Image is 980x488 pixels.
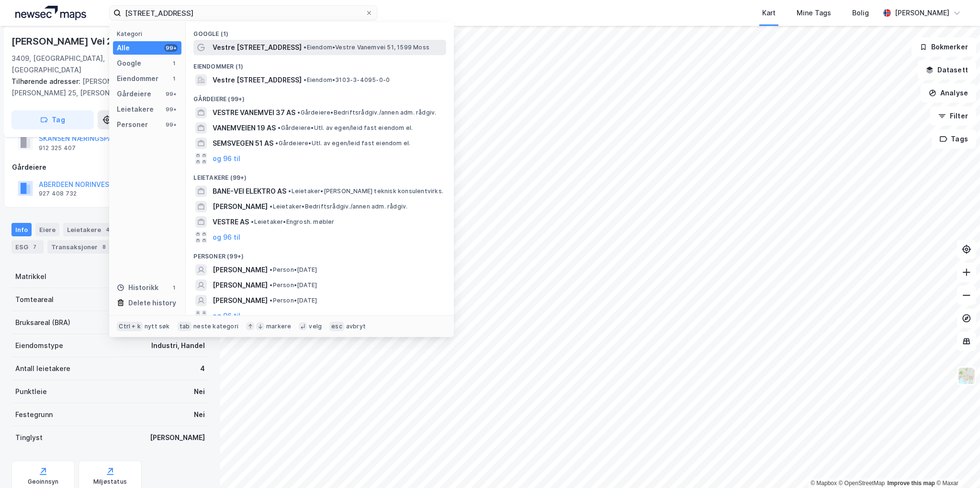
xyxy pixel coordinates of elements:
span: Leietaker • Engrosh. møbler [251,218,334,226]
div: Eiere [35,223,59,236]
div: nytt søk [145,323,170,330]
div: markere [266,323,291,330]
div: [PERSON_NAME] Vei 23, [PERSON_NAME] 25, [PERSON_NAME] 27 [11,76,201,99]
div: 4 [103,225,113,234]
div: 912 325 407 [39,144,76,152]
span: • [270,297,272,304]
div: Gårdeiere (99+) [186,88,454,105]
div: Antall leietakere [15,363,70,374]
button: Analyse [921,83,976,103]
button: og 96 til [213,153,240,164]
div: Nei [194,409,205,420]
span: Gårdeiere • Utl. av egen/leid fast eiendom el. [278,124,413,132]
span: Leietaker • [PERSON_NAME] teknisk konsulentvirks. [288,187,443,195]
div: 8 [100,242,109,252]
div: Eiendommer (1) [186,55,454,72]
div: Tomteareal [15,294,54,305]
div: Google [117,58,141,69]
span: Vestre [STREET_ADDRESS] [213,42,302,53]
div: velg [309,323,322,330]
div: 7 [30,242,40,252]
div: 3409, [GEOGRAPHIC_DATA], [GEOGRAPHIC_DATA] [11,53,171,76]
div: Gårdeiere [12,162,208,173]
a: Mapbox [811,480,837,487]
div: Bolig [852,7,869,19]
button: Tag [11,110,94,129]
div: 4 [200,363,205,374]
div: Matrikkel [15,271,46,282]
div: Alle [117,42,130,54]
iframe: Chat Widget [932,442,980,488]
div: [PERSON_NAME] [150,432,205,443]
span: BANE-VEI ELEKTRO AS [213,186,286,197]
div: Transaksjoner [47,240,113,254]
button: Datasett [918,60,976,80]
div: neste kategori [193,323,238,330]
span: • [275,139,278,147]
div: 99+ [164,105,178,113]
div: Tinglyst [15,432,43,443]
div: 1 [170,75,178,82]
span: Tilhørende adresser: [11,77,82,85]
span: Eiendom • Vestre Vanemvei 51, 1599 Moss [304,44,429,51]
div: tab [178,322,192,331]
div: Industri, Handel [151,340,205,351]
div: 1 [170,284,178,291]
div: esc [329,322,344,331]
span: • [304,76,306,83]
div: Leietakere [117,104,154,115]
div: Leietakere [63,223,116,236]
div: Nei [194,386,205,397]
div: ESG [11,240,44,254]
button: Filter [930,106,976,126]
div: [PERSON_NAME] Vei 21 [11,34,119,49]
div: avbryt [346,323,366,330]
span: [PERSON_NAME] [213,264,268,276]
input: Søk på adresse, matrikkel, gårdeiere, leietakere eller personer [121,6,365,20]
span: • [270,281,272,289]
div: Historikk [117,282,158,293]
div: Punktleie [15,386,47,397]
div: Bruksareal (BRA) [15,317,70,328]
span: • [288,187,291,195]
span: Person • [DATE] [270,297,317,304]
span: VESTRE VANEMVEI 37 AS [213,107,295,118]
span: • [251,218,254,225]
span: • [270,203,272,210]
span: SEMSVEGEN 51 AS [213,138,273,149]
span: • [270,266,272,273]
span: VANEMVEIEN 19 AS [213,122,276,134]
div: Kategori [117,30,181,37]
button: Tags [932,129,976,149]
span: • [297,109,300,116]
span: Person • [DATE] [270,281,317,289]
button: og 96 til [213,232,240,243]
a: OpenStreetMap [839,480,885,487]
div: Eiendomstype [15,340,63,351]
button: Bokmerker [912,37,976,57]
div: [PERSON_NAME] [895,7,949,19]
span: Vestre [STREET_ADDRESS] [213,74,302,86]
img: logo.a4113a55bc3d86da70a041830d287a7e.svg [15,6,86,20]
div: Google (1) [186,23,454,40]
span: Gårdeiere • Bedriftsrådgiv./annen adm. rådgiv. [297,109,436,116]
div: Delete history [128,297,176,309]
a: Improve this map [888,480,935,487]
span: • [304,44,306,51]
span: [PERSON_NAME] [213,279,268,291]
div: Personer (99+) [186,245,454,262]
div: Geoinnsyn [28,478,59,486]
div: Info [11,223,32,236]
div: 99+ [164,121,178,128]
div: Festegrunn [15,409,53,420]
span: VESTRE AS [213,216,249,228]
div: 99+ [164,90,178,98]
span: • [278,124,281,131]
div: Leietakere (99+) [186,166,454,184]
div: Mine Tags [797,7,831,19]
span: Leietaker • Bedriftsrådgiv./annen adm. rådgiv. [270,203,407,210]
div: 927 408 732 [39,190,77,198]
div: 1 [170,59,178,67]
div: 99+ [164,44,178,52]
